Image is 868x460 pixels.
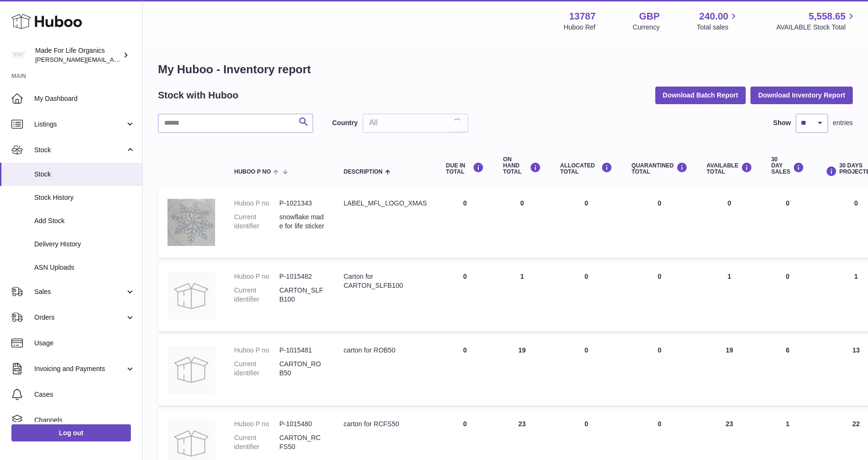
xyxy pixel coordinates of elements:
span: Cases [34,390,135,399]
h2: Stock with Huboo [158,89,238,102]
div: DUE IN TOTAL [446,162,484,175]
dd: P-1021343 [279,199,325,208]
span: Huboo P no [234,169,271,175]
td: 0 [436,263,493,332]
span: 0 [658,420,661,428]
span: Stock [34,170,135,179]
span: Orders [34,313,125,322]
dd: P-1015481 [279,346,325,355]
span: Total sales [697,23,739,32]
strong: GBP [639,10,660,23]
div: Made For Life Organics [35,46,121,64]
td: 19 [493,336,551,405]
img: product image [168,346,215,393]
span: AVAILABLE Stock Total [776,23,857,32]
span: My Dashboard [34,94,135,103]
dt: Current identifier [234,286,279,304]
span: [PERSON_NAME][EMAIL_ADDRESS][PERSON_NAME][DOMAIN_NAME] [35,56,242,63]
td: 1 [493,263,551,332]
span: 5,558.65 [809,10,846,23]
dt: Huboo P no [234,199,279,208]
td: 0 [436,336,493,405]
dd: snowflake made for life sticker [279,213,325,231]
div: AVAILABLE Total [707,162,752,175]
span: ASN Uploads [34,263,135,272]
span: Usage [34,339,135,348]
img: product image [168,272,215,320]
button: Download Inventory Report [750,87,853,104]
td: 0 [697,189,762,258]
span: Stock History [34,193,135,202]
td: 6 [762,336,814,405]
dd: P-1015482 [279,272,325,281]
div: Huboo Ref [564,23,596,32]
label: Country [332,118,358,127]
td: 0 [762,263,814,332]
dt: Huboo P no [234,346,279,355]
dd: P-1015480 [279,420,325,429]
span: 0 [658,346,661,354]
dt: Current identifier [234,213,279,231]
a: Log out [11,424,131,441]
span: Add Stock [34,216,135,225]
img: geoff.winwood@madeforlifeorganics.com [11,48,26,62]
dt: Huboo P no [234,272,279,281]
td: 19 [697,336,762,405]
div: ON HAND Total [503,157,541,176]
td: 0 [493,189,551,258]
td: 0 [762,189,814,258]
dd: CARTON_SLFB100 [279,286,325,304]
td: 0 [551,189,622,258]
div: carton for ROB50 [344,346,427,355]
span: Channels [34,416,135,425]
a: 240.00 Total sales [697,10,739,32]
div: 30 DAY SALES [771,157,804,176]
span: Description [344,169,383,175]
div: carton for RCFS50 [344,420,427,429]
span: entries [833,118,853,127]
span: 0 [658,199,661,207]
div: Currency [633,23,660,32]
dd: CARTON_ROB50 [279,360,325,378]
dt: Huboo P no [234,420,279,429]
td: 1 [697,263,762,332]
a: 5,558.65 AVAILABLE Stock Total [776,10,857,32]
dt: Current identifier [234,433,279,451]
td: 0 [551,263,622,332]
h1: My Huboo - Inventory report [158,62,853,77]
span: Stock [34,146,125,155]
div: ALLOCATED Total [560,162,612,175]
span: 240.00 [699,10,728,23]
div: Carton for CARTON_SLFB100 [344,272,427,290]
span: Delivery History [34,240,135,249]
span: 0 [658,273,661,280]
button: Download Batch Report [655,87,746,104]
td: 0 [436,189,493,258]
td: 0 [551,336,622,405]
dd: CARTON_RCFS50 [279,433,325,451]
label: Show [773,118,791,127]
div: QUARANTINED Total [631,162,688,175]
span: Invoicing and Payments [34,364,125,373]
span: Sales [34,287,125,296]
dt: Current identifier [234,360,279,378]
div: LABEL_MFL_LOGO_XMAS [344,199,427,208]
strong: 13787 [569,10,596,23]
img: product image [168,199,215,246]
span: Listings [34,120,125,129]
